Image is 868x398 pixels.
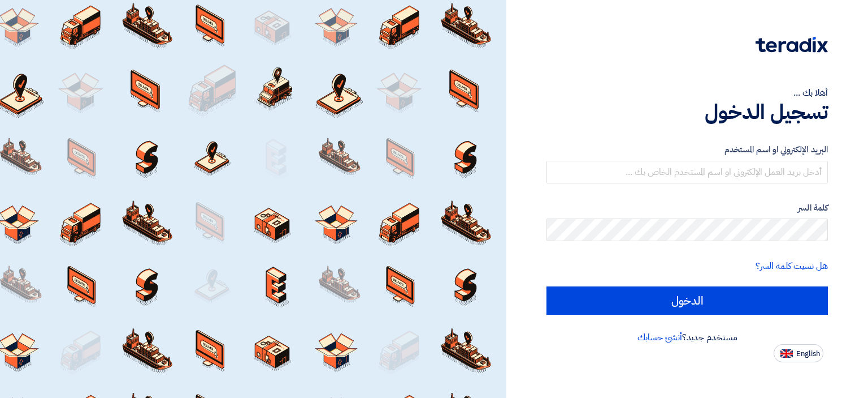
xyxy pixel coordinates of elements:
[780,349,793,358] img: en-US.png
[756,259,828,273] a: هل نسيت كلمة السر؟
[546,100,828,125] h1: تسجيل الدخول
[546,286,828,315] input: الدخول
[796,350,820,358] span: English
[546,161,828,183] input: أدخل بريد العمل الإلكتروني او اسم المستخدم الخاص بك ...
[546,202,828,215] label: كلمة السر
[546,86,828,100] div: أهلا بك ...
[546,143,828,156] label: البريد الإلكتروني او اسم المستخدم
[756,37,828,53] img: Teradix logo
[546,331,828,344] div: مستخدم جديد؟
[774,344,823,362] button: English
[637,331,682,344] a: أنشئ حسابك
